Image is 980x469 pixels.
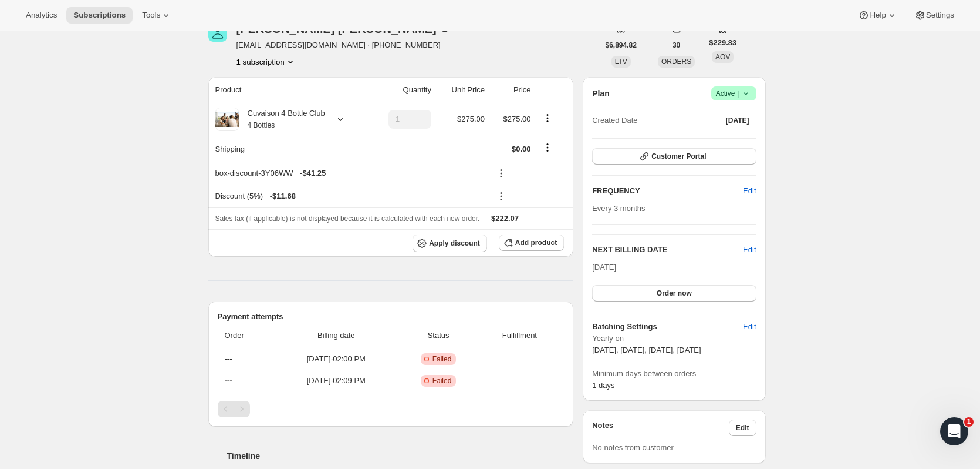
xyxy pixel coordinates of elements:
[743,185,756,197] span: Edit
[592,244,743,256] h2: NEXT BILLING DATE
[215,190,485,202] div: Discount (5%)
[278,353,395,365] span: [DATE] · 02:00 PM
[726,116,749,125] span: [DATE]
[736,182,763,200] button: Edit
[665,37,687,53] button: 30
[278,375,395,387] span: [DATE] · 02:09 PM
[208,23,227,42] span: Robin Lewis
[142,11,160,20] span: Tools
[432,354,452,364] span: Failed
[369,77,435,103] th: Quantity
[592,263,616,272] span: [DATE]
[592,420,729,436] h3: Notes
[432,376,452,386] span: Failed
[709,37,736,49] span: $229.83
[592,88,610,99] h2: Plan
[743,244,756,256] button: Edit
[270,190,296,202] span: - $11.68
[606,41,637,50] span: $6,894.82
[592,443,674,452] span: No notes from customer
[736,423,749,433] span: Edit
[657,289,692,298] span: Order now
[236,23,451,35] div: [PERSON_NAME] [PERSON_NAME]
[716,88,752,99] span: Active
[592,321,743,333] h6: Batching Settings
[515,238,557,247] span: Add product
[482,330,557,341] span: Fulfillment
[661,58,691,66] span: ORDERS
[512,145,531,153] span: $0.00
[738,89,739,98] span: |
[499,235,564,251] button: Add product
[651,152,706,161] span: Customer Portal
[135,7,179,24] button: Tools
[592,368,756,380] span: Minimum days between orders
[225,376,232,385] span: ---
[66,7,133,24] button: Subscriptions
[592,346,701,354] span: [DATE], [DATE], [DATE], [DATE]
[435,77,488,103] th: Unit Price
[457,115,485,123] span: $275.00
[218,401,565,417] nav: Pagination
[592,333,756,344] span: Yearly on
[236,56,296,68] button: Product actions
[491,214,519,223] span: $222.07
[907,7,961,24] button: Settings
[851,7,904,24] button: Help
[429,239,480,248] span: Apply discount
[402,330,475,341] span: Status
[215,215,480,223] span: Sales tax (if applicable) is not displayed because it is calculated with each new order.
[940,417,968,445] iframe: Intercom live chat
[538,141,557,154] button: Shipping actions
[592,185,743,197] h2: FREQUENCY
[218,311,565,323] h2: Payment attempts
[19,7,64,24] button: Analytics
[743,321,756,333] span: Edit
[218,323,275,349] th: Order
[239,108,325,131] div: Cuvaison 4 Bottle Club
[599,37,644,53] button: $6,894.82
[73,11,126,20] span: Subscriptions
[592,115,637,126] span: Created Date
[729,420,756,436] button: Edit
[227,450,574,462] h2: Timeline
[503,115,531,123] span: $275.00
[592,285,756,301] button: Order now
[538,112,557,125] button: Product actions
[719,112,756,129] button: [DATE]
[592,204,645,213] span: Every 3 months
[592,148,756,165] button: Customer Portal
[615,58,627,66] span: LTV
[278,330,395,341] span: Billing date
[673,41,680,50] span: 30
[248,121,275,129] small: 4 Bottles
[926,11,954,20] span: Settings
[225,354,232,363] span: ---
[488,77,535,103] th: Price
[208,136,369,162] th: Shipping
[736,317,763,336] button: Edit
[964,417,974,427] span: 1
[215,168,485,179] div: box-discount-3Y06WW
[870,11,886,20] span: Help
[413,235,487,252] button: Apply discount
[208,77,369,103] th: Product
[236,39,451,51] span: [EMAIL_ADDRESS][DOMAIN_NAME] · [PHONE_NUMBER]
[592,381,614,390] span: 1 days
[300,168,326,179] span: - $41.25
[26,11,57,20] span: Analytics
[715,53,730,61] span: AOV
